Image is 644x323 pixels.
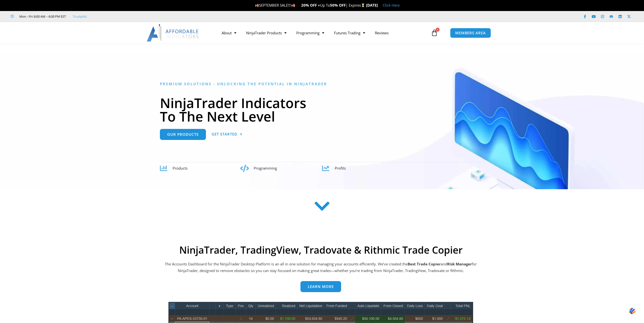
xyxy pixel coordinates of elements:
strong: 50% OFF [330,3,346,8]
a: NinjaTrader Products [241,27,291,38]
span: Learn more [308,285,334,288]
img: 🍂 [255,3,259,7]
a: MEMBERS AREA [450,28,491,38]
h6: Premium Solutions - Unlocking the Potential in NinjaTrader [160,82,484,86]
span: 0 [436,28,440,32]
a: Learn more [300,281,341,292]
span: Mon - Fri: 8:00 AM – 6:00 PM EST [18,13,66,19]
img: svg+xml;base64,PHN2ZyB3aWR0aD0iNDQiIGhlaWdodD0iNDQiIHZpZXdCb3g9IjAgMCA0NCA0NCIgZmlsbD0ibm9uZSIgeG... [628,307,637,316]
img: ⌛ [361,3,365,7]
a: Our Products [160,129,206,140]
span: Products [173,166,188,171]
nav: Menu [217,27,430,38]
a: Get Started [212,129,242,140]
span: Programming [254,166,277,171]
a: About [217,27,241,38]
h2: NinjaTrader, TradingView, Tradovate & Rithmic Trade Copier [164,244,477,256]
img: LogoAI | Affordable Indicators – NinjaTrader [147,24,199,42]
strong: [DATE] [366,3,378,8]
a: Reviews [370,27,394,38]
span: Profits [335,166,346,171]
img: 🍂 [291,3,295,7]
strong: Risk Manager [447,261,472,266]
h1: NinjaTrader Indicators To The Next Level [160,96,484,123]
span: Our Products [167,133,199,136]
span: Get Started [212,132,237,136]
strong: 20% OFF + [301,3,320,8]
span: MEMBERS AREA [455,31,486,35]
a: Trustpilot [73,13,87,19]
a: 0 [424,26,445,40]
b: Best Trade Copier [408,261,441,266]
span: SEPTEMBER SALE!!! Up To | Expires [255,3,366,8]
a: Futures Trading [329,27,370,38]
a: Programming [291,27,329,38]
p: The Accounts Dashboard for the NinjaTrader Desktop Platform is an all in one solution for managin... [164,261,477,274]
a: Click Here [383,3,400,8]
